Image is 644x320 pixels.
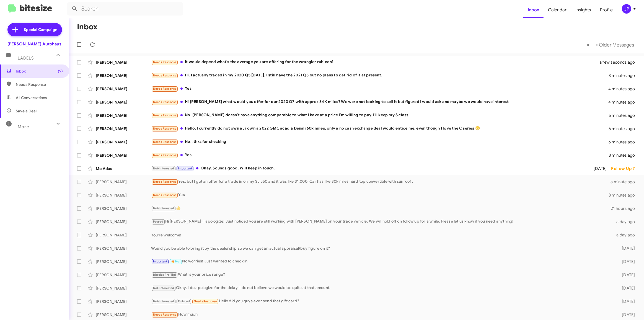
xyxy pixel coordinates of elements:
[16,68,63,74] span: Inbox
[96,86,151,92] div: [PERSON_NAME]
[612,232,640,238] div: a day ago
[96,73,151,78] div: [PERSON_NAME]
[7,23,62,36] a: Special Campaign
[8,41,62,47] div: [PERSON_NAME] Autohaus
[96,206,151,211] div: [PERSON_NAME]
[96,192,151,198] div: [PERSON_NAME]
[153,113,177,117] span: Needs Response
[153,220,163,223] span: Paused
[153,286,174,290] span: Not-Interested
[153,167,174,170] span: Not-Interested
[18,56,34,61] span: Labels
[612,272,640,278] div: [DATE]
[96,312,151,318] div: [PERSON_NAME]
[523,2,544,18] a: Inbox
[151,298,612,304] div: Hello did you guys ever send that gift card?
[96,219,151,224] div: [PERSON_NAME]
[96,60,151,65] div: [PERSON_NAME]
[151,179,611,185] div: Yes, but I got an offer for a trade in on my SL 550 and it was like 31,000. Car has like 30k mile...
[153,260,167,263] span: Important
[609,73,640,78] div: 3 minutes ago
[96,166,151,171] div: Mo Adas
[151,205,611,211] div: 👍
[151,232,612,238] div: You're welcome!
[151,72,609,79] div: Hi. I actually traded in my 2020 Q5 [DATE]. I still have the 2021 Q5 but no plans to get rid of i...
[611,179,640,185] div: a minute ago
[171,260,180,263] span: 🔥 Hot
[608,86,640,92] div: 4 minutes ago
[16,82,63,87] span: Needs Response
[96,126,151,131] div: [PERSON_NAME]
[96,99,151,105] div: [PERSON_NAME]
[596,2,617,18] a: Profile
[153,127,177,130] span: Needs Response
[151,285,612,291] div: Okay, I do apologize for the delay. I do not believe we would be quite at that amount.
[96,179,151,185] div: [PERSON_NAME]
[617,4,638,14] button: JP
[151,165,585,172] div: Okay, Sounds good. Will keep in touch.
[571,2,596,18] a: Insights
[153,60,177,64] span: Needs Response
[151,139,609,145] div: No.. thxs for checking
[96,285,151,291] div: [PERSON_NAME]
[151,152,609,158] div: Yes
[622,4,631,14] div: JP
[609,153,640,158] div: 8 minutes ago
[96,232,151,238] div: [PERSON_NAME]
[58,68,63,74] span: (9)
[585,166,611,171] div: [DATE]
[96,139,151,145] div: [PERSON_NAME]
[612,299,640,304] div: [DATE]
[608,99,640,105] div: 4 minutes ago
[96,153,151,158] div: [PERSON_NAME]
[24,27,58,32] span: Special Campaign
[544,2,571,18] a: Calendar
[16,95,47,100] span: All Conversations
[178,167,192,170] span: Important
[194,300,217,303] span: Needs Response
[151,112,609,118] div: No. [PERSON_NAME] doesn't have anything comparable to what I have at a price I'm willing to pay. ...
[151,125,609,132] div: Hello, I currently do not own a , i own a 2022 GMC acadia Denali 60k miles, only a no cash exchan...
[583,39,593,50] button: Previous
[16,108,37,114] span: Save a Deal
[153,207,174,210] span: Not-Interested
[151,192,609,198] div: Yes
[151,86,608,92] div: Yes
[609,126,640,131] div: 6 minutes ago
[18,124,29,129] span: More
[151,218,612,225] div: Hi [PERSON_NAME], I apologize! Just noticed you are still working with [PERSON_NAME] on your trad...
[611,206,640,211] div: 21 hours ago
[67,2,183,16] input: Search
[153,100,177,104] span: Needs Response
[151,258,612,265] div: No worries! Just wanted to check in.
[612,259,640,264] div: [DATE]
[153,180,177,184] span: Needs Response
[583,39,637,50] nav: Page navigation example
[96,246,151,251] div: [PERSON_NAME]
[609,192,640,198] div: 8 minutes ago
[151,99,608,105] div: Hi [PERSON_NAME] what would you offer for our 2020 Q7 with approx 34K miles? We were not looking ...
[586,41,589,48] span: «
[153,193,177,197] span: Needs Response
[153,313,177,316] span: Needs Response
[151,311,612,318] div: How much
[609,113,640,118] div: 5 minutes ago
[96,272,151,278] div: [PERSON_NAME]
[151,59,606,65] div: It would depend what's the average you are offering for the wrangler rubicon?
[178,300,190,303] span: Finished
[153,74,177,77] span: Needs Response
[153,153,177,157] span: Needs Response
[96,113,151,118] div: [PERSON_NAME]
[153,140,177,144] span: Needs Response
[96,299,151,304] div: [PERSON_NAME]
[96,259,151,264] div: [PERSON_NAME]
[151,246,612,251] div: Would you be able to bring it by the dealership so we can get an actual appraisal/buy figure on it?
[151,272,612,278] div: What is your price range?
[611,166,640,171] div: Follow Up ?
[153,300,174,303] span: Not-Interested
[153,273,176,277] span: Bitesize Pro-Tip!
